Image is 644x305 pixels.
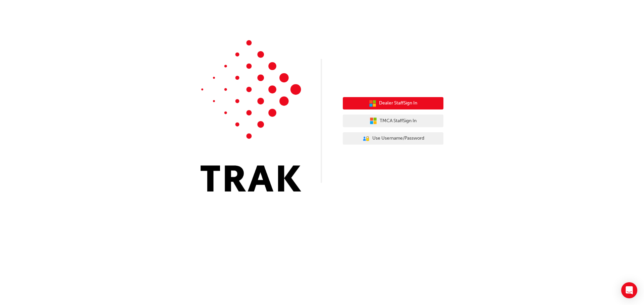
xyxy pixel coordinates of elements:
[343,132,443,145] button: Use Username/Password
[380,117,417,125] span: TMCA Staff Sign In
[343,115,443,127] button: TMCA StaffSign In
[372,135,424,142] span: Use Username/Password
[201,40,301,192] img: Trak
[621,282,637,298] div: Open Intercom Messenger
[379,99,417,107] span: Dealer Staff Sign In
[343,97,443,110] button: Dealer StaffSign In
